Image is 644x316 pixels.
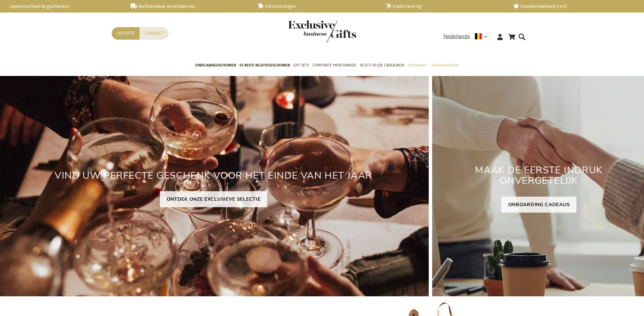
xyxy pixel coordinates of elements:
[288,20,356,43] img: Exclusive Business gifts logo
[443,33,492,40] div: Nederlands
[501,197,577,213] a: ONBOARDING CADEAUS
[431,62,458,69] span: Gelegenheden
[407,62,428,69] span: Per Budget
[239,62,290,69] span: 50 beste relatiegeschenken
[131,3,247,9] a: Rechtstreekse verzendservice
[3,3,120,9] a: Gepersonaliseerde geschenken
[360,62,404,69] span: Select Keuze Cadeaubon
[112,27,140,40] a: Offerte
[312,62,356,69] span: Corporate Merchandise
[140,27,169,40] a: Contact
[160,191,268,207] a: ONTDEK ONZE EXCLUSIEVE SELECTIE
[443,33,470,40] span: Nederlands
[195,62,236,69] span: Eindejaarsgeschenken
[258,3,375,9] a: Volumkortingen
[513,3,630,9] a: Klanttevredenheid 4,6/5
[293,62,309,69] span: Gift Sets
[288,20,322,43] a: store logo
[386,3,502,9] a: Snelle levering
